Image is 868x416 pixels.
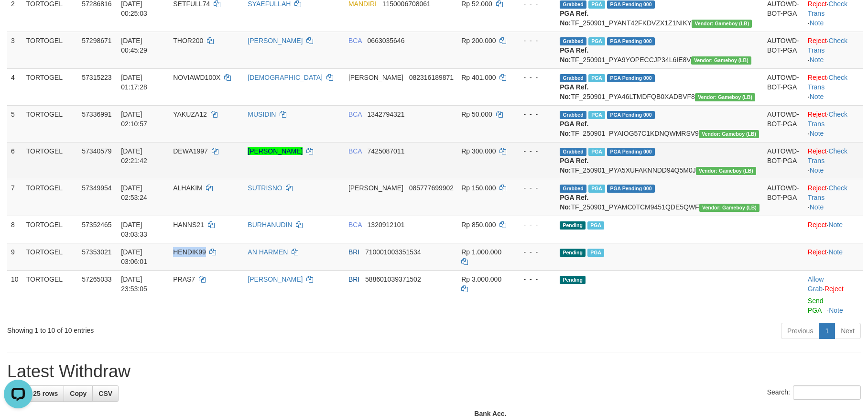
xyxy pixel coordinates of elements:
[173,275,195,283] span: PRAS7
[82,74,111,81] span: 57315223
[461,184,496,192] span: Rp 150.000
[7,68,22,105] td: 4
[248,275,303,283] a: [PERSON_NAME]
[810,56,824,64] a: Note
[7,243,22,270] td: 9
[696,167,756,175] span: Vendor URL: https://dashboard.q2checkout.com/secure
[82,184,111,192] span: 57349954
[461,74,496,81] span: Rp 401.000
[781,323,819,339] a: Previous
[461,275,501,283] span: Rp 3.000.000
[808,37,827,44] a: Reject
[516,220,552,230] div: - - -
[804,32,863,68] td: · ·
[22,243,78,270] td: TORTOGEL
[121,74,147,91] span: [DATE] 01:17:28
[248,110,276,118] a: MUSIDIN
[173,147,208,155] span: DEWA1997
[825,285,844,293] a: Reject
[829,307,843,314] a: Note
[804,270,863,319] td: ·
[810,203,824,211] a: Note
[588,0,605,9] span: Marked by brlmaster
[22,270,78,319] td: TORTOGEL
[248,74,323,81] a: [DEMOGRAPHIC_DATA]
[556,142,763,179] td: TF_250901_PYA5XUFAKNNDD94Q5M0J
[173,74,220,81] span: NOVIAWD100X
[804,179,863,216] td: · ·
[804,68,863,105] td: · ·
[248,37,303,44] a: [PERSON_NAME]
[461,147,496,155] span: Rp 300.000
[348,221,362,229] span: BCA
[348,37,362,44] span: BCA
[560,249,586,257] span: Pending
[173,110,207,118] span: YAKUZA12
[121,184,147,201] span: [DATE] 02:53:24
[588,148,605,156] span: Marked by brlmaster
[173,248,206,256] span: HENDIK99
[7,322,355,335] div: Showing 1 to 10 of 10 entries
[121,37,147,54] span: [DATE] 00:45:29
[560,46,588,64] b: PGA Ref. No:
[348,147,362,155] span: BCA
[248,184,282,192] a: SUTRISNO
[348,275,359,283] span: BRI
[348,184,403,192] span: [PERSON_NAME]
[767,385,861,400] label: Search:
[98,390,112,397] span: CSV
[64,385,93,402] a: Copy
[82,275,111,283] span: 57265033
[810,130,824,137] a: Note
[560,111,586,119] span: Grabbed
[804,216,863,243] td: ·
[560,74,586,82] span: Grabbed
[121,275,147,293] span: [DATE] 23:53:05
[121,248,147,265] span: [DATE] 03:06:01
[808,147,847,164] a: Check Trans
[763,32,804,68] td: AUTOWD-BOT-PGA
[588,37,605,45] span: Marked by brlmaster
[808,110,847,128] a: Check Trans
[808,275,824,293] a: Allow Grab
[92,385,119,402] a: CSV
[348,74,403,81] span: [PERSON_NAME]
[121,221,147,238] span: [DATE] 03:03:33
[763,105,804,142] td: AUTOWD-BOT-PGA
[7,142,22,179] td: 6
[409,74,454,81] span: Copy 082316189871 to clipboard
[7,216,22,243] td: 8
[804,142,863,179] td: · ·
[248,221,292,229] a: BURHANUDIN
[808,297,824,314] a: Send PGA
[808,184,827,192] a: Reject
[516,36,552,45] div: - - -
[461,248,501,256] span: Rp 1.000.000
[22,105,78,142] td: TORTOGEL
[560,148,586,156] span: Grabbed
[607,148,655,156] span: PGA Pending
[560,10,588,27] b: PGA Ref. No:
[82,147,111,155] span: 57340579
[173,184,202,192] span: ALHAKIM
[560,37,586,45] span: Grabbed
[516,247,552,257] div: - - -
[82,37,111,44] span: 57298671
[828,248,843,256] a: Note
[82,221,111,229] span: 57352465
[763,68,804,105] td: AUTOWD-BOT-PGA
[22,216,78,243] td: TORTOGEL
[7,179,22,216] td: 7
[588,185,605,193] span: Marked by brlmaster
[560,194,588,211] b: PGA Ref. No:
[588,111,605,119] span: Marked by brlmaster
[461,37,496,44] span: Rp 200.000
[808,110,827,118] a: Reject
[560,221,586,230] span: Pending
[121,110,147,128] span: [DATE] 02:10:57
[763,142,804,179] td: AUTOWD-BOT-PGA
[808,184,847,201] a: Check Trans
[560,83,588,100] b: PGA Ref. No:
[804,243,863,270] td: ·
[7,362,861,381] h1: Latest Withdraw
